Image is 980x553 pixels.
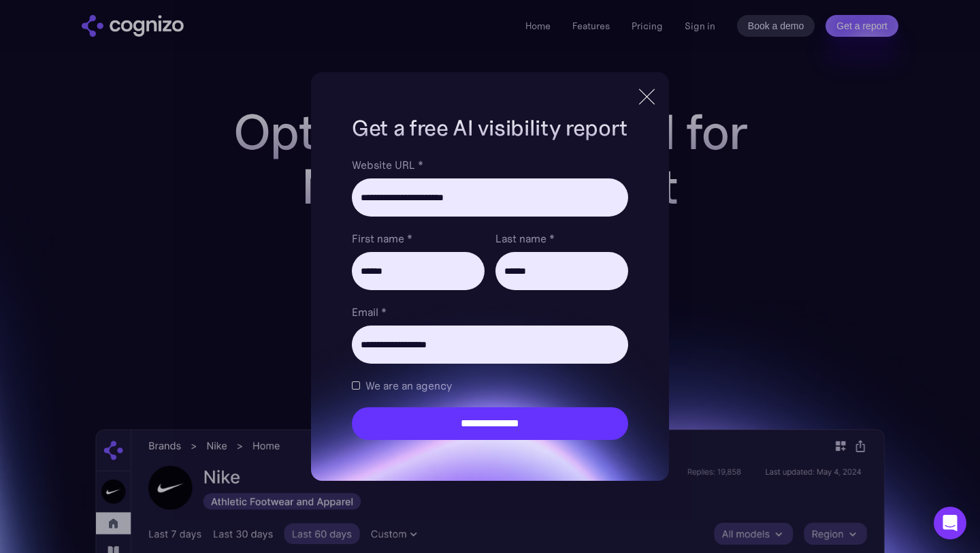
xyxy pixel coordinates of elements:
h1: Get a free AI visibility report [352,113,628,143]
label: First name * [352,230,485,247]
span: We are an agency [365,377,452,394]
form: Brand Report Form [352,157,628,440]
label: Last name * [495,230,628,247]
div: Open Intercom Messenger [934,507,966,539]
label: Website URL * [352,157,628,173]
label: Email * [352,304,628,320]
